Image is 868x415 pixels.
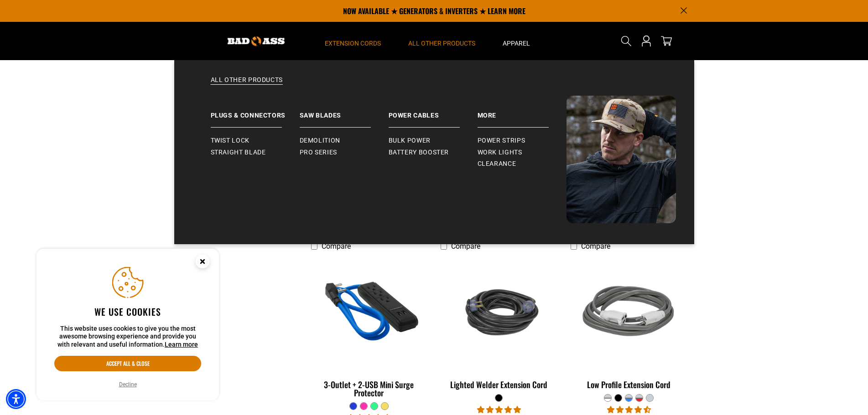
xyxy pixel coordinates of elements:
[389,137,431,145] span: Bulk Power
[192,76,676,96] a: All Other Products
[567,96,676,223] img: Bad Ass Extension Cords
[572,260,686,364] img: grey & white
[389,135,478,147] a: Bulk Power
[322,242,351,251] span: Compare
[300,147,389,159] a: Pro Series
[478,160,516,168] span: Clearance
[503,39,530,47] span: Apparel
[211,135,300,147] a: Twist Lock
[395,22,489,60] summary: All Other Products
[36,249,219,401] aside: Cookie Consent
[478,147,567,159] a: Work Lights
[478,137,525,145] span: Power Strips
[54,356,201,371] button: Accept all & close
[571,256,687,394] a: grey & white Low Profile Extension Cord
[186,249,219,277] button: Close this option
[619,34,634,48] summary: Search
[478,135,567,147] a: Power Strips
[639,22,654,60] a: Open this option
[571,380,687,389] div: Low Profile Extension Cord
[325,39,381,47] span: Extension Cords
[312,260,426,364] img: blue
[300,137,340,145] span: Demolition
[228,36,285,46] img: Bad Ass Extension Cords
[408,39,475,47] span: All Other Products
[6,389,26,409] div: Accessibility Menu
[581,242,610,251] span: Compare
[300,149,337,157] span: Pro Series
[441,256,557,394] a: black Lighted Welder Extension Cord
[300,135,389,147] a: Demolition
[311,256,427,402] a: blue 3-Outlet + 2-USB Mini Surge Protector
[389,149,449,157] span: Battery Booster
[211,137,249,145] span: Twist Lock
[477,405,521,414] span: 5.00 stars
[300,96,389,128] a: Saw Blades
[451,242,480,251] span: Compare
[478,149,522,157] span: Work Lights
[311,380,427,397] div: 3-Outlet + 2-USB Mini Surge Protector
[489,22,544,60] summary: Apparel
[442,277,556,348] img: black
[441,380,557,389] div: Lighted Welder Extension Cord
[211,147,300,159] a: Straight Blade
[659,36,674,46] a: cart
[211,149,266,157] span: Straight Blade
[116,380,140,389] button: Decline
[389,96,478,128] a: Power Cables
[54,325,201,349] p: This website uses cookies to give you the most awesome browsing experience and provide you with r...
[54,306,201,318] h2: We use cookies
[165,341,198,348] a: This website uses cookies to give you the most awesome browsing experience and provide you with r...
[211,96,300,128] a: Plugs & Connectors
[389,147,478,159] a: Battery Booster
[311,22,395,60] summary: Extension Cords
[478,96,567,128] a: Battery Booster More Power Strips
[607,405,651,414] span: 4.50 stars
[478,158,567,170] a: Clearance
